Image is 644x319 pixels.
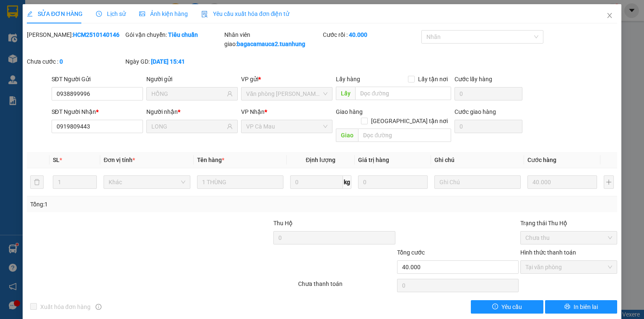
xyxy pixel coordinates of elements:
[246,87,327,100] span: Văn phòng Hồ Chí Minh
[227,91,233,97] span: user
[151,89,225,98] input: Tên người gửi
[336,87,355,100] span: Lấy
[527,175,597,189] input: 0
[471,300,543,314] button: exclamation-circleYêu cầu
[306,157,335,163] span: Định lượng
[606,12,613,19] span: close
[125,30,222,39] div: Gói vận chuyển:
[598,4,621,28] button: Close
[454,108,496,115] label: Cước giao hàng
[146,75,238,84] div: Người gửi
[323,30,420,39] div: Cước rồi :
[224,30,321,49] div: Nhân viên giao:
[30,200,249,209] div: Tổng: 1
[545,300,618,314] button: printerIn biên lai
[27,10,83,17] span: SỬA ĐƠN HÀNG
[336,76,360,82] span: Lấy hàng
[492,304,498,310] span: exclamation-circle
[241,108,265,115] span: VP Nhận
[454,87,522,100] input: Cước lấy hàng
[201,10,290,17] span: Yêu cầu xuất hóa đơn điện tử
[168,31,198,38] b: Tiêu chuẩn
[227,123,233,129] span: user
[109,176,185,188] span: Khác
[37,302,94,311] span: Xuất hóa đơn hàng
[197,157,224,163] span: Tên hàng
[397,249,425,256] span: Tổng cước
[525,232,612,244] span: Chưa thu
[604,175,614,189] button: plus
[27,57,124,66] div: Chưa cước :
[197,175,283,189] input: VD: Bàn, Ghế
[431,152,524,168] th: Ghi chú
[520,219,617,228] div: Trạng thái Thu Hộ
[358,175,428,189] input: 0
[349,31,367,38] b: 40.000
[53,157,60,163] span: SL
[564,304,570,310] span: printer
[27,30,124,39] div: [PERSON_NAME]:
[96,11,102,17] span: clock-circle
[52,107,143,116] div: SĐT Người Nhận
[574,302,598,311] span: In biên lai
[454,120,522,133] input: Cước giao hàng
[501,302,522,311] span: Yêu cầu
[151,122,225,131] input: Tên người nhận
[520,249,576,256] label: Hình thức thanh toán
[415,75,451,84] span: Lấy tận nơi
[246,120,327,133] span: VP Cà Mau
[104,157,135,163] span: Đơn vị tính
[273,220,293,226] span: Thu Hộ
[343,175,351,189] span: kg
[27,11,33,17] span: edit
[96,10,126,17] span: Lịch sử
[358,157,389,163] span: Giá trị hàng
[241,75,332,84] div: VP gửi
[30,175,44,189] button: delete
[139,10,188,17] span: Ảnh kiện hàng
[139,11,145,17] span: picture
[237,41,305,47] b: bagacamauca2.tuanhung
[60,58,63,65] b: 0
[52,75,143,84] div: SĐT Người Gửi
[434,175,521,189] input: Ghi Chú
[358,129,451,142] input: Dọc đường
[527,157,556,163] span: Cước hàng
[336,108,363,115] span: Giao hàng
[454,76,492,82] label: Cước lấy hàng
[73,31,119,38] b: HCM2510140146
[525,261,612,273] span: Tại văn phòng
[297,279,396,294] div: Chưa thanh toán
[368,116,451,126] span: [GEOGRAPHIC_DATA] tận nơi
[146,107,238,116] div: Người nhận
[96,304,101,310] span: info-circle
[201,11,208,18] img: icon
[336,129,358,142] span: Giao
[151,58,185,65] b: [DATE] 15:41
[355,87,451,100] input: Dọc đường
[125,57,222,66] div: Ngày GD:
